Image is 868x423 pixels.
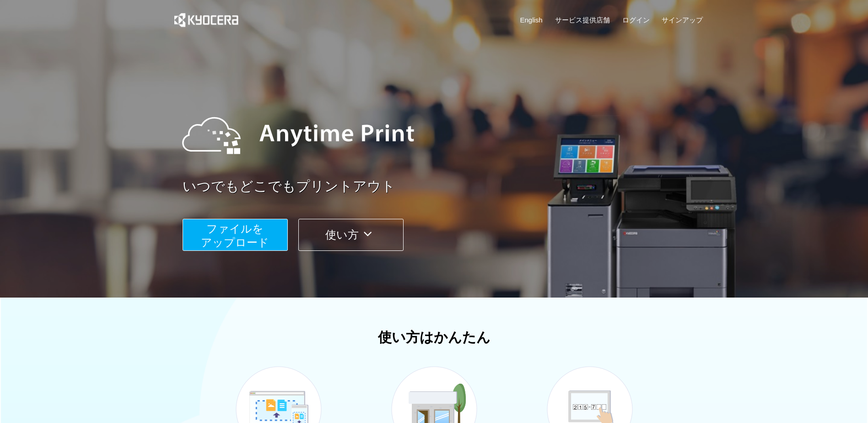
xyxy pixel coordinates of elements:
a: サービス提供店舗 [555,15,610,25]
a: いつでもどこでもプリントアウト [183,177,709,196]
a: ログイン [622,15,650,25]
a: サインアップ [662,15,703,25]
span: ファイルを ​​アップロード [201,222,269,249]
a: English [520,15,543,25]
button: ファイルを​​アップロード [183,219,288,251]
button: 使い方 [298,219,404,251]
